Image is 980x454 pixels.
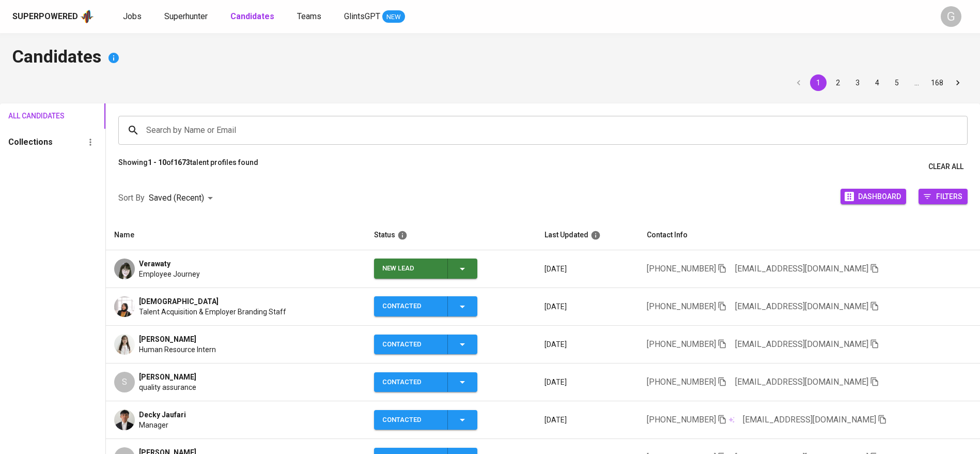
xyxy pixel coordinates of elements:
span: Clear All [928,160,963,173]
div: Saved (Recent) [149,189,216,208]
span: quality assurance [139,382,196,392]
th: Status [366,220,536,250]
th: Contact Info [639,220,980,250]
span: [EMAIL_ADDRESS][DOMAIN_NAME] [735,339,868,349]
span: [DEMOGRAPHIC_DATA] [139,296,219,307]
span: [PHONE_NUMBER] [647,377,716,387]
button: Filters [919,189,968,204]
span: [EMAIL_ADDRESS][DOMAIN_NAME] [735,301,868,311]
p: Saved (Recent) [149,192,204,204]
button: Contacted [374,335,477,355]
img: 520fe3ac0e0f82987fe65a0ad93f8499.jpg [114,334,135,355]
div: S [114,372,135,392]
div: Superpowered [12,11,78,23]
span: [EMAIL_ADDRESS][DOMAIN_NAME] [743,415,876,425]
b: Candidates [230,11,274,21]
p: [DATE] [545,377,630,387]
a: GlintsGPT NEW [344,10,405,23]
nav: pagination navigation [789,74,968,91]
th: Last Updated [536,220,639,250]
b: 1673 [174,158,190,167]
th: Name [106,220,365,250]
p: Sort By [118,192,145,204]
span: Decky Jaufari [139,410,186,420]
span: Verawaty [139,259,170,269]
a: Candidates [230,10,276,23]
span: Dashboard [858,189,901,203]
span: All Candidates [8,110,52,123]
div: Contacted [382,335,439,355]
a: Superpoweredapp logo [12,9,94,24]
span: Jobs [123,11,142,21]
button: Go to page 5 [889,74,905,91]
button: Go to page 3 [849,74,866,91]
div: Contacted [382,372,439,392]
span: Superhunter [164,11,208,21]
div: Contacted [382,296,439,316]
a: Superhunter [164,10,210,23]
button: Go to next page [950,74,966,91]
p: [DATE] [545,339,630,350]
button: Clear All [924,157,968,176]
span: Filters [936,189,962,203]
span: Teams [297,11,321,21]
span: Human Resource Intern [139,344,216,355]
span: [PHONE_NUMBER] [647,415,716,425]
span: GlintsGPT [344,11,380,21]
span: [PHONE_NUMBER] [647,301,716,311]
img: 90e078368e2ea6c1568598db65f566d0.jpg [114,410,135,430]
div: … [908,78,925,88]
span: [EMAIL_ADDRESS][DOMAIN_NAME] [735,264,868,274]
span: Employee Journey [139,269,200,279]
button: Contacted [374,296,477,316]
div: Contacted [382,410,439,430]
button: Contacted [374,372,477,392]
div: G [941,6,961,27]
button: page 1 [810,74,827,91]
img: 19aad5f21cac7383007336ae241e5d3f.jpeg [114,259,135,279]
button: Go to page 4 [869,74,885,91]
span: NEW [382,12,405,22]
span: [PHONE_NUMBER] [647,339,716,349]
span: Talent Acquisition & Employer Branding Staff [139,307,286,317]
b: 1 - 10 [148,158,166,167]
div: New Lead [382,259,439,279]
button: Go to page 2 [830,74,846,91]
span: [PERSON_NAME] [139,372,196,382]
h4: Candidates [12,46,968,70]
button: Dashboard [841,189,906,204]
button: Go to page 168 [928,74,946,91]
a: Jobs [123,10,144,23]
span: [PHONE_NUMBER] [647,264,716,274]
span: Manager [139,420,168,430]
p: [DATE] [545,264,630,274]
h6: Collections [8,135,53,149]
img: 23fa6ab0f3d85faac95b65c6aeeed54c.png [114,296,135,317]
span: [EMAIL_ADDRESS][DOMAIN_NAME] [735,377,868,387]
a: Teams [297,10,323,23]
button: New Lead [374,259,477,279]
img: app logo [80,9,94,24]
p: Showing of talent profiles found [118,157,258,176]
button: Contacted [374,410,477,430]
p: [DATE] [545,301,630,312]
span: [PERSON_NAME] [139,334,196,344]
p: [DATE] [545,415,630,425]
